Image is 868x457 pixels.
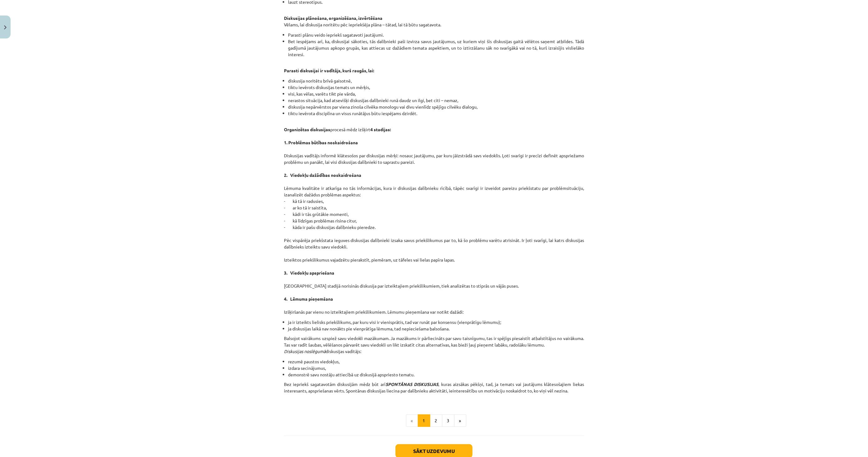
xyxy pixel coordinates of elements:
li: demonstrē savu nostāju attiecībā uz diskusijā apspriesto tematu. [288,371,584,378]
strong: 4. Lēmuma pieņemšana [284,296,333,302]
button: » [454,414,466,427]
li: visi, kas vēlas, varētu tikt pie vārda, [288,91,584,97]
p: Vēlams, lai diskusija noritētu pēc iepriekšēja plāna – tātad, lai tā būtu sagatavota. [284,8,584,28]
li: tiktu ievērota disciplīna un visus runātājus būtu iespējams dzirdēt. [288,110,584,117]
strong: 3. Viedokļu apspriešana [284,270,334,276]
button: 2 [430,414,442,427]
p: procesā mēdz izšķirt Diskusijas vadītājs informē klātesošos par diskusijas mērķi: nosauc jautājum... [284,120,584,315]
p: Balsojot vairākums uzspiež savu viedokli mazākumam. Ja mazākums ir pārliecināts par savu taisnīgu... [284,335,584,355]
img: icon-close-lesson-0947bae3869378f0d4975bcd49f059093ad1ed9edebbc8119c70593378902aed.svg [4,25,7,29]
nav: Page navigation example [284,414,584,427]
strong: Diskusijas plānošana, organizēšana, izvērtēšana [284,15,382,21]
li: Parasti plānu veido iepriekš sagatavoti jautājumi. [288,32,584,38]
li: ja diskusijas laikā nav nonākts pie vienprātīga lēmuma, tad nepieciešama balsošana. [288,325,584,332]
button: 3 [442,414,455,427]
strong: 1. Problēmas būtības noskaidrošana [284,140,358,145]
li: diskusija noritētu brīvā gaisotnē, [288,78,584,84]
li: izdara secinājumus, [288,365,584,371]
strong: Parasti diskusijai ir vadītājs, kurš raugās, lai: [284,68,374,73]
button: 1 [418,414,430,427]
strong: 2. Viedokļu dažādības noskaidrošana [284,172,361,178]
strong: 4 stadijas: [370,127,391,132]
p: Bez iepriekš sagatavotām diskusijām mēdz būt arī , kuras aizsākas pēkšņi, tad, ja temats vai jaut... [284,381,584,401]
li: diskusija nepārvērstos par viena zinoša cilvēka monologu vai divu vienlīdz spējīgu cilvēku dialogu, [288,104,584,110]
li: rezumē paustos viedokļus, [288,358,584,365]
em: Diskusijas noslēgumā [284,348,326,354]
li: nerastos situācija, kad atsevišķi diskusijas dalībnieki runā daudz un ilgi, bet citi – nemaz, [288,97,584,104]
li: ja ir izteikts lielisks priekšlikums, par kuru visi ir vienisprātis, tad var runāt par konsensu (... [288,319,584,325]
strong: Organizētas diskusijas [284,127,330,132]
li: Bet iespējams arī, ka, diskusijai sākoties, tās dalībnieki paši izvirza savus jautājumus, uz kuri... [288,38,584,58]
em: SPONTĀNAS DISKUSIJAS [386,381,438,387]
li: tiktu ievērots diskusijas temats un mērķis, [288,84,584,91]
